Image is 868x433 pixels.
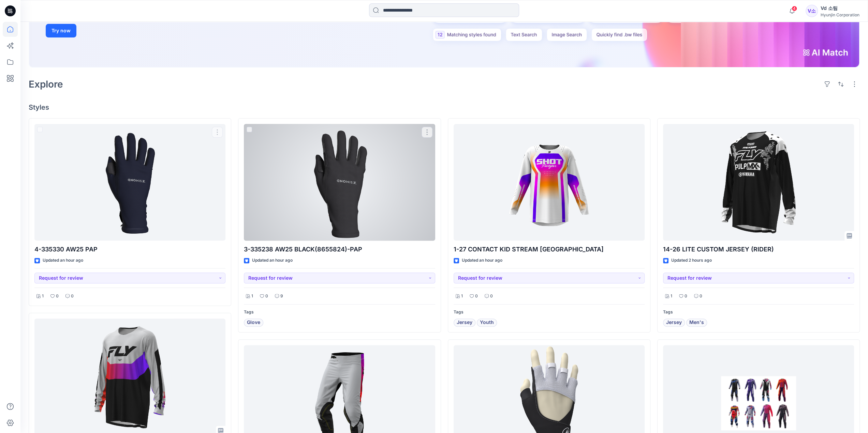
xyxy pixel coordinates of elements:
div: Hyunjin Corporation [821,12,859,17]
p: 0 [700,293,702,300]
h4: Styles [29,103,860,111]
p: 9 [280,293,283,300]
p: 0 [71,293,74,300]
a: 4-335330 AW25 PAP [34,124,225,241]
p: 0 [265,293,268,300]
p: Tags [454,309,645,316]
p: 0 [475,293,478,300]
p: 1 [42,293,44,300]
p: 1 [251,293,253,300]
p: 1-27 CONTACT KID STREAM [GEOGRAPHIC_DATA] [454,245,645,254]
span: Jersey [457,319,472,327]
a: 3-335238 AW25 BLACK(8655824)-PAP [244,124,435,241]
p: 1 [671,293,672,300]
a: 14-26 LITE CUSTOM JERSEY (RIDER) [663,124,854,241]
p: Updated an hour ago [462,257,502,264]
p: 4-335330 AW25 PAP [34,245,225,254]
div: Vd 소팀 [821,4,859,12]
p: Updated 2 hours ago [671,257,712,264]
span: Youth [480,319,494,327]
p: Tags [663,309,854,316]
span: Jersey [666,319,682,327]
p: 0 [490,293,493,300]
p: Tags [244,309,435,316]
p: 14-26 LITE CUSTOM JERSEY (RIDER) [663,245,854,254]
a: 1-27 CONTACT KID STREAM JERSEY [454,124,645,241]
p: Updated an hour ago [252,257,293,264]
p: 0 [56,293,59,300]
p: 0 [685,293,687,300]
span: Men's [689,319,704,327]
span: 4 [792,6,797,11]
span: Glove [247,319,260,327]
div: V소 [806,5,818,17]
p: Updated an hour ago [43,257,83,264]
p: 1 [461,293,463,300]
h2: Explore [29,79,63,90]
p: 3-335238 AW25 BLACK(8655824)-PAP [244,245,435,254]
button: Try now [46,24,76,37]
